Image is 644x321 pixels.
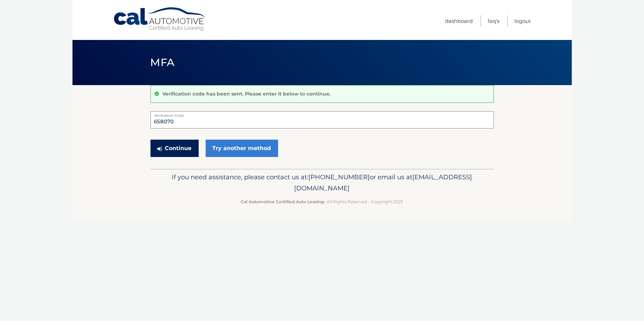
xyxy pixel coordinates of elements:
[155,172,489,194] p: If you need assistance, please contact us at: or email us at
[151,140,199,157] button: Continue
[294,173,472,192] span: [EMAIL_ADDRESS][DOMAIN_NAME]
[155,198,489,205] p: - All Rights Reserved - Copyright 2025
[515,15,531,27] a: Logout
[163,91,331,97] p: Verification code has been sent. Please enter it below to continue.
[488,15,500,27] a: FAQ's
[445,15,473,27] a: Dashboard
[113,7,207,32] a: Cal Automotive
[151,111,494,117] label: Verification Code
[151,111,494,129] input: Verification Code
[151,56,175,69] span: MFA
[241,199,324,204] strong: Cal Automotive Certified Auto Leasing
[206,140,278,157] a: Try another method
[309,173,370,181] span: [PHONE_NUMBER]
